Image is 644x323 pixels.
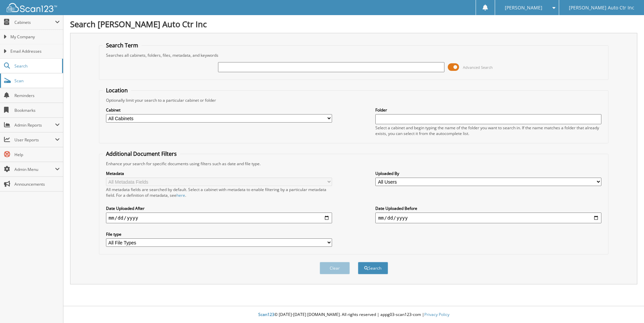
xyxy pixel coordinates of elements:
[14,93,60,98] span: Reminders
[106,187,332,198] div: All metadata fields are searched by default. Select a cabinet with metadata to enable filtering b...
[63,307,644,323] div: © [DATE]-[DATE] [DOMAIN_NAME]. All rights reserved | appg03-scan123-com |
[106,107,332,113] label: Cabinet
[505,6,542,10] span: [PERSON_NAME]
[14,122,55,128] span: Admin Reports
[103,87,131,94] legend: Location
[375,213,601,223] input: end
[14,137,55,143] span: User Reports
[106,213,332,223] input: start
[375,171,601,176] label: Uploaded By
[358,262,388,274] button: Search
[14,167,55,172] span: Admin Menu
[375,205,601,211] label: Date Uploaded Before
[320,262,350,274] button: Clear
[176,192,185,198] a: here
[14,78,60,84] span: Scan
[106,205,332,211] label: Date Uploaded After
[14,152,60,157] span: Help
[70,18,637,30] h1: Search [PERSON_NAME] Auto Ctr Inc
[103,52,605,58] div: Searches all cabinets, folders, files, metadata, and keywords
[463,65,493,70] span: Advanced Search
[7,3,57,12] img: scan123-logo-white.svg
[10,34,60,40] span: My Company
[610,291,644,323] iframe: Chat Widget
[103,161,605,167] div: Enhance your search for specific documents using filters such as date and file type.
[103,97,605,103] div: Optionally limit your search to a particular cabinet or folder
[569,6,634,10] span: [PERSON_NAME] Auto Ctr Inc
[14,19,55,25] span: Cabinets
[106,171,332,176] label: Metadata
[424,312,449,317] a: Privacy Policy
[103,150,180,157] legend: Additional Document Filters
[14,63,59,69] span: Search
[14,107,60,113] span: Bookmarks
[103,42,142,49] legend: Search Term
[375,125,601,136] div: Select a cabinet and begin typing the name of the folder you want to search in. If the name match...
[375,107,601,113] label: Folder
[106,231,332,237] label: File type
[14,181,60,187] span: Announcements
[10,48,60,54] span: Email Addresses
[258,312,274,317] span: Scan123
